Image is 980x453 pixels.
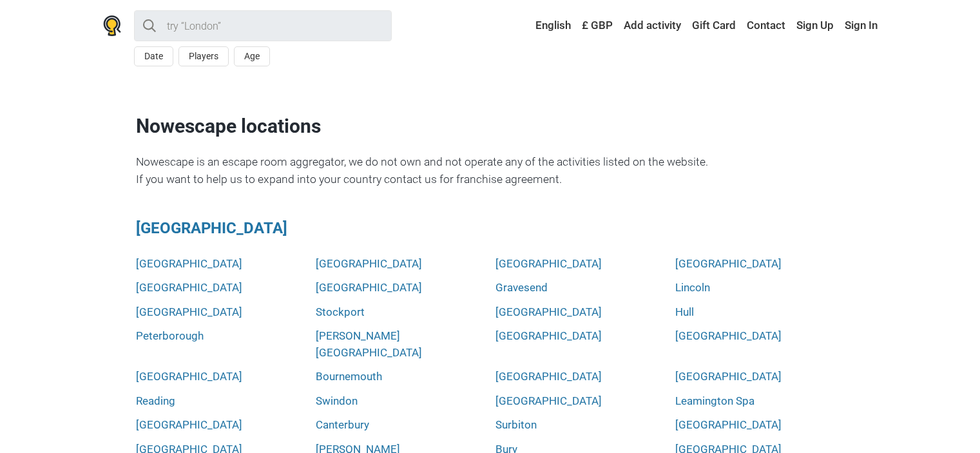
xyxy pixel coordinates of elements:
[134,10,392,41] input: try “London”
[675,304,694,321] a: Hull
[136,393,175,410] a: Reading
[136,219,287,237] a: [GEOGRAPHIC_DATA]
[495,256,602,273] a: [GEOGRAPHIC_DATA]
[675,256,782,273] a: [GEOGRAPHIC_DATA]
[316,369,382,385] a: Bournemouth
[136,369,242,385] a: [GEOGRAPHIC_DATA]
[675,328,782,345] a: [GEOGRAPHIC_DATA]
[620,14,684,37] a: Add activity
[103,15,121,36] img: Nowescape logo
[495,304,602,321] a: [GEOGRAPHIC_DATA]
[316,393,358,410] a: Swindon
[234,46,270,66] button: Age
[316,280,422,296] a: [GEOGRAPHIC_DATA]
[316,328,485,361] a: [PERSON_NAME][GEOGRAPHIC_DATA]
[316,256,422,273] a: [GEOGRAPHIC_DATA]
[136,256,242,273] a: [GEOGRAPHIC_DATA]
[136,112,845,140] h1: Nowescape locations
[579,14,616,37] a: £ GBP
[316,304,365,321] a: Stockport
[793,14,837,37] a: Sign Up
[675,417,782,434] a: [GEOGRAPHIC_DATA]
[675,369,782,385] a: [GEOGRAPHIC_DATA]
[134,46,173,66] button: Date
[689,14,739,37] a: Gift Card
[495,369,602,385] a: [GEOGRAPHIC_DATA]
[136,153,845,188] div: Nowescape is an escape room aggregator, we do not own and not operate any of the activities liste...
[136,280,242,296] a: [GEOGRAPHIC_DATA]
[178,46,229,66] button: Players
[841,14,878,37] a: Sign In
[744,14,789,37] a: Contact
[495,280,548,296] a: Gravesend
[526,21,535,30] img: English
[495,417,537,434] a: Surbiton
[495,328,602,345] a: [GEOGRAPHIC_DATA]
[495,393,602,410] a: [GEOGRAPHIC_DATA]
[675,393,754,410] a: Leamington Spa
[316,417,369,434] a: Canterbury
[136,328,204,345] a: Peterborough
[523,14,574,37] a: English
[136,304,242,321] a: [GEOGRAPHIC_DATA]
[136,417,242,434] a: [GEOGRAPHIC_DATA]
[675,280,710,296] a: Lincoln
